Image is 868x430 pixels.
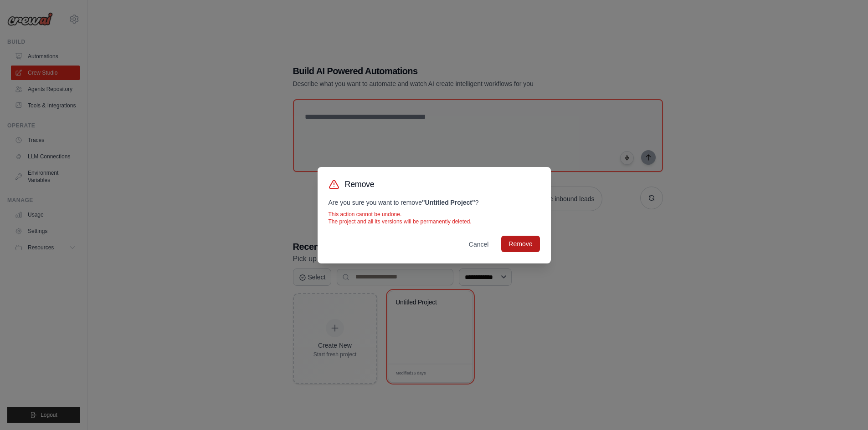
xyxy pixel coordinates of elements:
[462,236,496,253] button: Cancel
[345,178,375,191] h3: Remove
[329,218,540,225] p: The project and all its versions will be permanently deleted.
[422,199,475,206] strong: " Untitled Project "
[329,198,540,207] p: Are you sure you want to remove ?
[329,211,540,218] p: This action cannot be undone.
[501,236,539,252] button: Remove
